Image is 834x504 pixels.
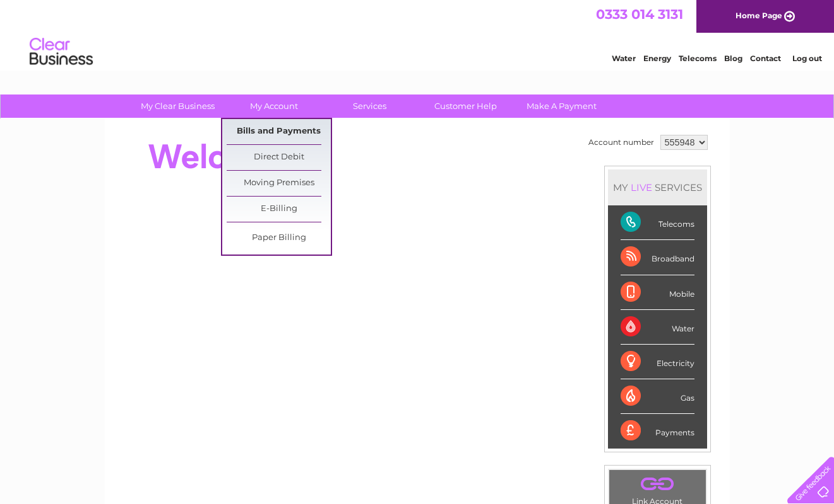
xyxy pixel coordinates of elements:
[724,54,742,63] a: Blog
[509,94,614,118] a: Make A Payment
[227,197,331,222] a: E-Billing
[596,6,683,22] a: 0333 014 3131
[643,54,671,63] a: Energy
[227,145,331,170] a: Direct Debit
[621,205,694,240] div: Telecoms
[318,94,422,118] a: Services
[621,345,694,379] div: Electricity
[679,54,717,63] a: Telecoms
[628,181,655,193] div: LIVE
[608,169,707,205] div: MY SERVICES
[585,132,657,153] td: Account number
[227,171,331,196] a: Moving Premises
[621,240,694,275] div: Broadband
[227,119,331,144] a: Bills and Payments
[621,310,694,345] div: Water
[222,94,326,118] a: My Account
[621,379,694,414] div: Gas
[126,94,230,118] a: My Clear Business
[227,226,331,251] a: Paper Billing
[119,7,716,61] div: Clear Business is a trading name of Verastar Limited (registered in [GEOGRAPHIC_DATA] No. 3667643...
[612,54,636,63] a: Water
[414,94,518,118] a: Customer Help
[29,33,93,71] img: logo.png
[612,473,703,495] a: .
[750,54,781,63] a: Contact
[621,414,694,448] div: Payments
[621,275,694,310] div: Mobile
[792,54,822,63] a: Log out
